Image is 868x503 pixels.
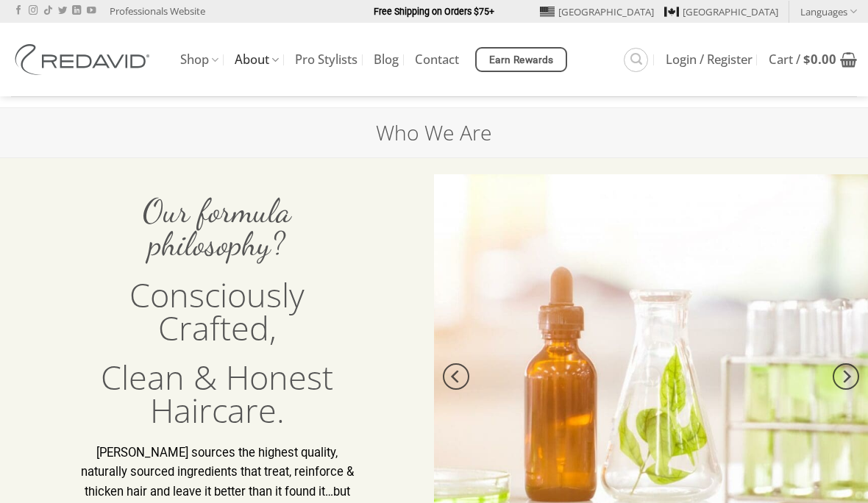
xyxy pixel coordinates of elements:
a: Follow on TikTok [43,6,52,16]
span: Cart / [769,54,836,65]
button: Previous [443,336,469,417]
a: Follow on Twitter [58,6,67,16]
a: [GEOGRAPHIC_DATA] [540,1,654,23]
a: Follow on Facebook [14,6,23,16]
a: Pro Stylists [295,46,357,73]
a: Earn Rewards [475,47,567,72]
span: $ [803,51,811,68]
span: Login / Register [666,54,753,65]
a: [GEOGRAPHIC_DATA] [664,1,778,23]
button: Next [833,336,859,417]
a: Follow on LinkedIn [72,6,81,16]
a: Languages [800,1,857,22]
h3: Clean & Honest Haircare. [74,360,360,427]
a: About [235,46,279,74]
img: REDAVID Salon Products | United States [11,44,158,75]
a: Contact [415,46,459,73]
strong: Free Shipping on Orders $75+ [374,6,494,17]
a: Shop [180,46,218,74]
a: View cart [769,43,857,76]
span: Our formula philosophy? [143,191,291,264]
span: Earn Rewards [489,52,554,68]
a: Login / Register [666,46,753,73]
bdi: 0.00 [803,51,836,68]
a: Blog [374,46,399,73]
a: Follow on Instagram [29,6,38,16]
a: Follow on YouTube [87,6,96,16]
a: Search [624,48,648,72]
h3: Consciously Crafted, [74,278,360,344]
h1: Who We Are [376,119,492,146]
